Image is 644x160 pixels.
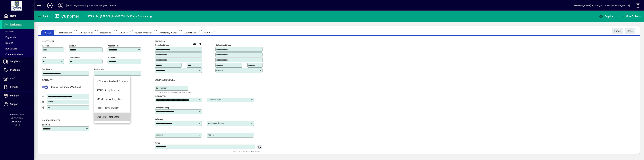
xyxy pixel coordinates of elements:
mat-label: Trading as [42,68,52,70]
span: Customers [10,23,22,26]
span: More Options [620,15,641,18]
div: MOVE - Move Logistics [97,97,122,101]
span: Prompts [201,30,215,35]
div: 11718 - Mr [PERSON_NAME] T/A De Kleijn Contracting [86,14,152,19]
a: Staff [2,74,34,83]
mat-label: Customer type [208,98,221,101]
a: Home [2,12,34,20]
span: Back [37,15,48,18]
div: AZAP - Azap Couriers [97,89,120,92]
button: Enquiry [598,13,614,19]
mat-label: Customer group [155,106,169,109]
span: Contract Rates [76,30,96,35]
span: Suppliers [10,60,20,63]
div: [PERSON_NAME] Agri-Imports Ltd (NZ Tractors) [66,3,117,8]
span: Quotes [3,42,13,44]
span: Financial Year [10,113,24,116]
app-page-header-button: Back [34,13,52,19]
button: Copy to Delivery address [197,41,203,47]
span: Documents / Images [156,30,180,35]
mat-option: DROP - Dropped Off [94,104,130,113]
span: Package [12,120,21,123]
span: Support [10,103,18,105]
span: Home [10,14,16,17]
span: Sales Budget [97,30,115,35]
mat-label: Marketing/ Referral [208,122,224,124]
mat-label: Given name [69,56,79,59]
a: Knowledge Base [633,1,640,12]
button: More Options [619,13,641,19]
span: Sales defaults [42,119,60,122]
a: Reports [2,83,34,91]
mat-option: NZC - New Zealand Couriers [94,77,130,86]
span: ave [628,28,633,34]
a: Settings [2,92,34,100]
span: Address [155,40,165,43]
span: Staff [10,77,15,80]
span: Enquiry [599,15,613,18]
a: Payments [2,34,34,40]
mat-hint: GST Number should be 8 or 9 digits [159,91,191,94]
span: Delivery Addresses [132,30,155,35]
mat-label: GST Number [156,87,167,89]
button: Cancel [612,28,623,34]
span: S [628,30,629,32]
button: Save [625,28,635,34]
mat-option: MOVE - Move Logistics [94,95,130,104]
button: Add [45,3,55,9]
span: Payments [3,36,16,39]
mat-label: Location [42,123,50,126]
mat-label: Website [48,100,54,103]
div: [PERSON_NAME] [EMAIL_ADDRESS][DOMAIN_NAME] [573,3,630,8]
span: Contacts [116,30,131,35]
span: Terms / Pricing [55,30,75,35]
mat-label: Sales rep [155,118,163,120]
a: Invoices [2,29,34,34]
span: Communications [3,53,23,56]
span: Invoices [3,30,14,33]
div: DROP - Dropped Off [97,106,119,110]
span: Customer [42,40,54,43]
a: Backorders [2,46,34,51]
span: Cancel [614,28,621,34]
mat-label: Sort key [69,45,76,47]
mat-option: COLLECT - Collected [94,113,130,121]
a: Support [2,100,34,109]
mat-label: Country [216,69,223,71]
mat-label: Title [42,56,46,59]
mat-label: Industry type [155,95,166,97]
mat-label: Surname [108,56,115,59]
span: Contact [42,79,52,82]
button: Profile [55,3,66,9]
mat-label: Account Type [108,45,119,47]
span: Reports [10,86,18,88]
span: Products [10,69,20,71]
a: Quotes [2,40,34,46]
span: Business details [155,78,175,81]
span: Custom Fields [181,30,200,35]
div: COLLECT - Collected [97,115,119,119]
mat-label: Manager [156,134,163,136]
a: Suppliers [2,57,34,66]
mat-option: AZAP - Azap Couriers [94,86,130,95]
span: Settings [10,94,19,97]
mat-label: Account [42,45,49,47]
mat-label: Notes [155,142,160,144]
mat-label: Deliver via [94,68,104,70]
a: Communications [2,51,34,57]
div: NZC - New Zealand Couriers [97,80,128,83]
div: Customer [55,14,79,19]
a: Products [2,66,34,74]
mat-hint: Use 'Enter' to start a new line [233,149,260,153]
span: Details [41,30,54,35]
span: Receive Documents Via Email [50,86,81,88]
span: Backorders [3,47,17,50]
mat-label: Region [208,134,214,136]
a: View on map [192,41,197,46]
button: Back [36,13,49,19]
